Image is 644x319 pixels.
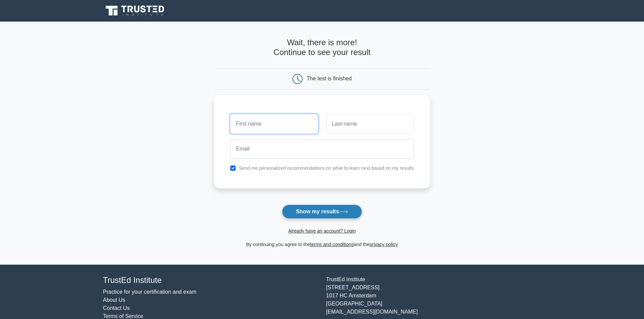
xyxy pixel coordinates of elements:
div: The test is finished [307,76,352,81]
label: Send me personalized recommendations on what to learn next based on my results [239,165,414,171]
h4: Wait, there is more! Continue to see your result [214,38,430,57]
button: Show my results [282,205,362,219]
a: About Us [103,297,125,303]
input: First name [230,114,318,134]
a: Practice for your certification and exam [103,289,197,295]
a: Contact Us [103,305,130,311]
a: privacy policy [369,242,398,247]
input: Last name [326,114,414,134]
div: By continuing you agree to the and the [210,240,434,248]
a: Terms of Service [103,313,143,319]
a: Already have an account? Login [288,228,356,234]
input: Email [230,139,414,159]
h4: TrustEd Institute [103,275,318,285]
a: terms and conditions [310,242,354,247]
